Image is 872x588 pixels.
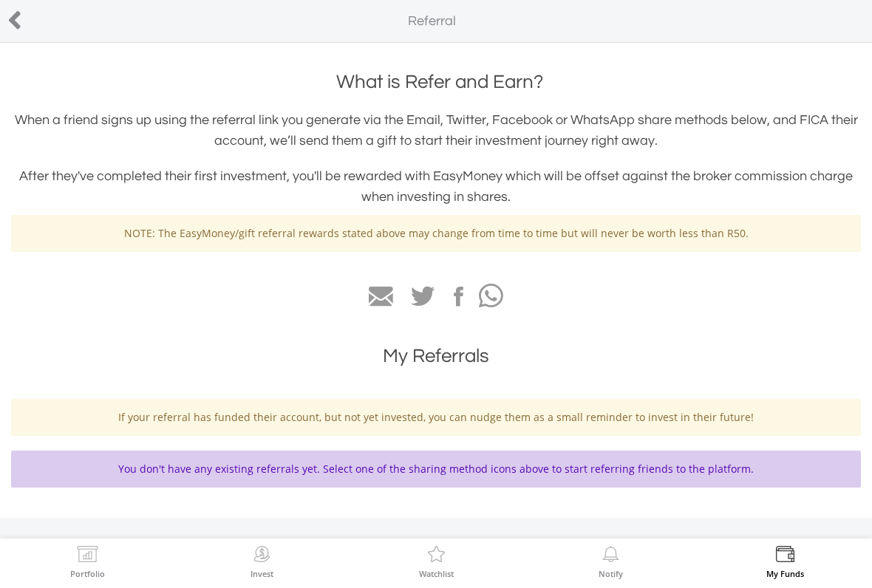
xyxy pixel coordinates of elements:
[419,570,454,578] label: Watchlist
[419,546,454,578] a: Watchlist
[251,546,273,567] img: Invest Now
[599,546,622,567] img: View Notifications
[70,546,105,578] a: Portfolio
[22,226,850,241] p: NOTE: The EasyMoney/gift referral rewards stated above may change from time to time but will neve...
[22,410,850,425] p: If your referral has funded their account, but not yet invested, you can nudge them as a small re...
[766,546,804,578] a: My Funds
[76,546,99,567] img: View Portfolio
[425,546,448,567] img: Watchlist
[11,451,861,488] div: You don't have any existing referrals yet. Select one of the sharing method icons above to start ...
[774,546,797,567] img: View Funds
[408,12,456,31] label: Referral
[11,110,861,151] h3: When a friend signs up using the referral link you generate via the Email, Twitter, Facebook or W...
[251,546,273,578] a: Invest
[251,570,273,578] label: Invest
[766,570,804,578] label: My Funds
[11,343,861,369] h1: My Referrals
[70,570,105,578] label: Portfolio
[336,72,543,92] span: What is Refer and Earn?
[599,570,623,578] label: Notify
[11,166,861,208] h3: After they've completed their first investment, you'll be rewarded with EasyMoney which will be o...
[599,546,623,578] a: Notify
